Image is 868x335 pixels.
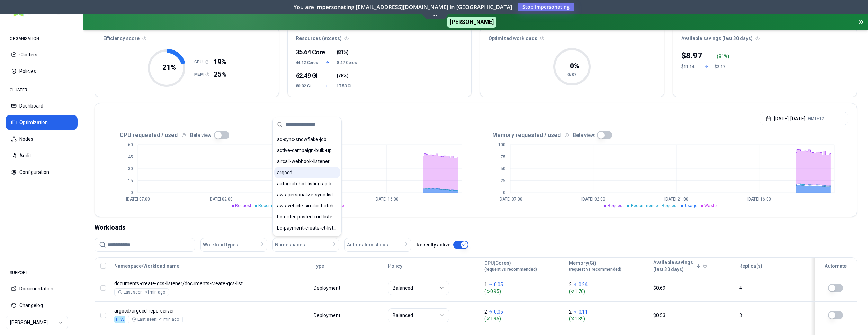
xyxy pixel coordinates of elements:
span: autograb-hot-listings-job [277,180,331,187]
span: Recommended Request [258,203,305,208]
label: Recently active [417,242,450,247]
p: 0.05 [494,308,503,315]
div: CLUSTER [6,83,78,97]
span: bc-payment-sync-ct-listener [277,235,337,242]
div: 4 [739,285,807,291]
button: Memory(Gi)(request vs recommended) [569,259,621,273]
button: Workload types [200,238,267,252]
div: Deployment [314,285,341,291]
button: Namespace/Workload name [114,259,179,273]
tspan: 30 [128,166,133,171]
span: Automation status [347,241,388,248]
p: documents-create-gcs-listener [114,280,247,287]
div: Deployment [314,312,341,319]
span: ( 1.95 ) [484,315,563,322]
span: GMT+12 [808,116,824,121]
div: SUPPORT [6,266,78,280]
span: ( ) [337,49,349,56]
button: This workload cannot be automated, because HPA is applied or managed by Gitops. [828,311,843,319]
span: Workload types [203,241,238,248]
span: (request vs recommended) [484,267,537,272]
span: Recommended Request [631,203,678,208]
span: Request [235,203,251,208]
span: argocd [277,169,292,176]
label: Beta view: [573,133,596,138]
span: 17.53 Gi [337,83,357,89]
p: 0.24 [579,281,588,288]
span: aircall-webhook-listener [277,158,330,165]
h1: CPU [194,59,205,65]
span: (request vs recommended) [569,267,621,272]
span: 44.12 Cores [296,60,318,65]
p: 1 [484,281,487,288]
div: $0.69 [653,285,733,291]
p: 81 [718,53,724,60]
span: 78% [338,72,347,79]
tspan: 15 [128,178,133,183]
button: Type [314,259,324,273]
button: Dashboard [6,98,78,113]
div: $0.53 [653,312,733,319]
div: $2.17 [715,64,731,69]
div: Efficiency score [95,27,279,46]
span: aws-vehicle-similar-batch-job [277,202,337,209]
span: active-campaign-bulk-update-listener [277,147,337,154]
div: HPA is enabled on both CPU and Memory, this workload cannot be optimised. [114,316,125,323]
div: $ [681,50,703,61]
tspan: [DATE] 16:00 [375,197,399,202]
button: Available savings(last 30 days) [653,259,701,273]
div: CPU requested / used [103,131,476,139]
button: Optimization [6,115,78,130]
tspan: 45 [128,155,133,159]
span: 81% [338,49,347,56]
tspan: [DATE] 02:00 [209,197,233,202]
span: 8.47 Cores [337,60,357,65]
div: 3 [739,312,807,319]
div: Optimized workloads [480,27,664,46]
p: 0.05 [494,281,503,288]
tspan: [DATE] 07:00 [499,197,522,202]
span: [PERSON_NAME] [447,17,496,28]
button: Automation status [344,238,411,252]
span: Namespaces [275,241,305,248]
div: Policy [388,262,478,269]
span: ( 0.95 ) [484,288,563,295]
div: Automate [818,262,853,269]
span: ( 1.89 ) [569,315,647,322]
span: 25% [214,69,226,79]
span: ( 1.76 ) [569,288,647,295]
span: Usage [685,203,697,208]
p: 8.97 [686,50,703,61]
div: Memory(Gi) [569,260,621,272]
p: argocd-repo-server [114,307,247,314]
tspan: 25 [501,178,505,183]
div: $11.14 [681,64,698,69]
div: 62.49 Gi [296,71,316,81]
tspan: [DATE] 07:00 [126,197,150,202]
h1: MEM [194,72,205,77]
tspan: [DATE] 02:00 [581,197,605,202]
tspan: 60 [128,142,133,147]
div: Memory requested / used [476,131,848,139]
tspan: 0 [131,190,133,195]
p: 2 [569,308,572,315]
span: ( ) [337,72,349,79]
button: CPU(Cores)(request vs recommended) [484,259,537,273]
tspan: 21 % [162,63,176,72]
p: 2 [569,281,572,288]
tspan: 100 [498,142,505,147]
div: ( %) [717,53,731,60]
button: [DATE]-[DATE]GMT+12 [760,112,848,125]
div: Suggestions [273,132,341,236]
tspan: 0/87 [567,72,576,77]
button: Changelog [6,298,78,313]
tspan: [DATE] 21:00 [664,197,688,202]
span: Request [608,203,624,208]
div: Available savings (last 30 days) [673,27,857,46]
p: 2 [484,308,487,315]
button: Documentation [6,281,78,296]
button: Namespaces [272,238,339,252]
div: Last seen: <1min ago [132,317,179,322]
div: ORGANISATION [6,32,78,46]
tspan: [DATE] 16:00 [747,197,771,202]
